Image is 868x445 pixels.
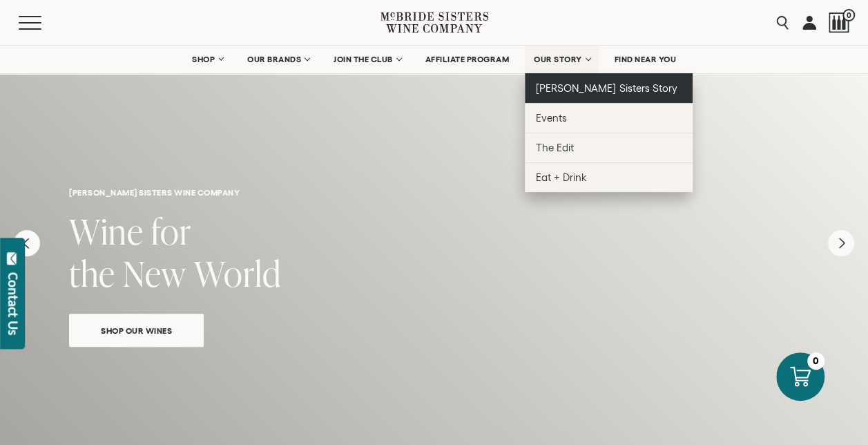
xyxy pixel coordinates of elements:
[123,249,186,297] span: New
[194,249,281,297] span: World
[828,230,854,256] button: Next
[525,162,693,192] a: Eat + Drink
[416,46,519,73] a: AFFILIATE PROGRAM
[615,55,677,64] span: FIND NEAR YOU
[807,352,824,370] div: 0
[525,46,599,73] a: OUR STORY
[425,55,510,64] span: AFFILIATE PROGRAM
[77,323,196,339] span: Shop Our Wines
[536,171,587,183] span: Eat + Drink
[536,112,567,124] span: Events
[69,249,115,297] span: the
[69,207,144,255] span: Wine
[69,314,204,347] a: Shop Our Wines
[536,82,677,94] span: [PERSON_NAME] Sisters Story
[606,46,686,73] a: FIND NEAR YOU
[69,188,799,197] h6: [PERSON_NAME] sisters wine company
[334,55,393,64] span: JOIN THE CLUB
[14,230,40,256] button: Previous
[151,207,191,255] span: for
[842,9,855,21] span: 0
[525,73,693,103] a: [PERSON_NAME] Sisters Story
[325,46,409,73] a: JOIN THE CLUB
[238,46,318,73] a: OUR BRANDS
[534,55,582,64] span: OUR STORY
[536,142,574,153] span: The Edit
[247,55,301,64] span: OUR BRANDS
[19,16,68,30] button: Mobile Menu Trigger
[183,46,231,73] a: SHOP
[525,103,693,133] a: Events
[6,272,20,335] div: Contact Us
[525,133,693,162] a: The Edit
[192,55,215,64] span: SHOP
